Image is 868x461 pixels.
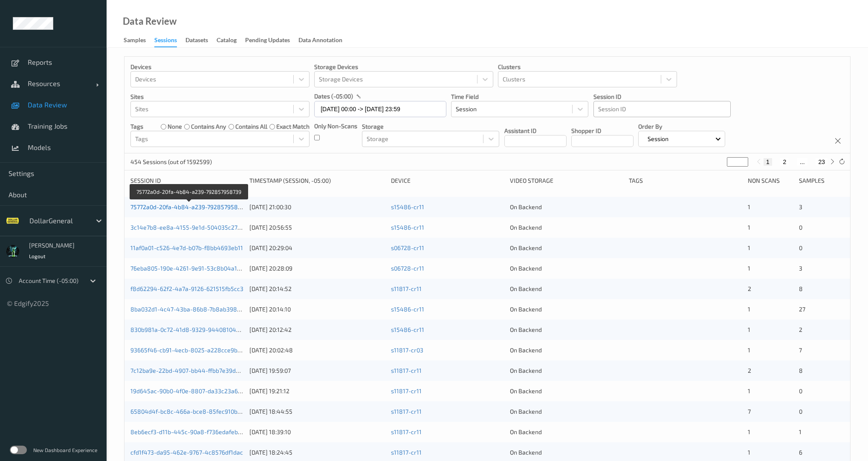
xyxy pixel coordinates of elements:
[191,122,226,131] label: contains any
[593,92,731,101] p: Session ID
[249,387,385,395] div: [DATE] 19:21:12
[748,408,751,415] span: 7
[124,35,154,46] a: Samples
[510,428,623,436] div: On Backend
[217,36,237,46] div: Catalog
[748,265,750,272] span: 1
[298,35,351,46] a: Data Annotation
[748,428,750,435] span: 1
[249,203,385,211] div: [DATE] 21:00:30
[154,35,185,47] a: Sessions
[451,92,588,101] p: Time Field
[130,428,245,435] a: 8eb6ecf3-d11b-445c-90a8-f736edafebb5
[130,158,212,166] p: 454 Sessions (out of 1592599)
[314,63,493,71] p: Storage Devices
[130,176,243,185] div: Session ID
[217,35,245,46] a: Catalog
[130,92,310,101] p: Sites
[748,387,750,395] span: 1
[124,36,146,46] div: Samples
[391,428,422,435] a: s11817-cr11
[510,346,623,354] div: On Backend
[799,428,801,435] span: 1
[130,367,247,374] a: 7c12ba9e-22bd-4907-bb44-ffbb7e39d944
[748,367,751,374] span: 2
[748,305,750,313] span: 1
[245,36,290,46] div: Pending Updates
[130,63,310,71] p: Devices
[130,346,247,354] a: 93665f46-cb91-4ecb-8025-a228cce9b07b
[799,408,802,415] span: 0
[391,224,424,231] a: s15486-cr11
[510,448,623,457] div: On Backend
[391,244,424,251] a: s06728-cr11
[249,428,385,436] div: [DATE] 18:39:10
[130,122,143,131] p: Tags
[391,367,422,374] a: s11817-cr11
[362,122,499,131] p: Storage
[130,408,247,415] a: 65804d4f-bc8c-466a-bce8-85fec910ba13
[799,203,802,210] span: 3
[391,203,424,210] a: s15486-cr11
[510,285,623,293] div: On Backend
[748,244,750,251] span: 1
[748,346,750,354] span: 1
[638,122,725,131] p: Order By
[130,224,248,231] a: 3c14e7b8-ee8a-4155-9e1d-504035c278ce
[391,285,422,292] a: s11817-cr11
[130,326,250,333] a: 830b981a-0c72-41d8-9329-9440810494aa
[130,203,248,210] a: 75772a0d-20fa-4b84-a239-792857958739
[185,35,217,46] a: Datasets
[249,244,385,252] div: [DATE] 20:29:04
[391,265,424,272] a: s06728-cr11
[780,158,789,166] button: 2
[510,387,623,395] div: On Backend
[510,407,623,416] div: On Backend
[249,305,385,314] div: [DATE] 20:14:10
[799,244,802,251] span: 0
[510,326,623,334] div: On Backend
[123,17,176,26] div: Data Review
[391,387,422,395] a: s11817-cr11
[799,449,802,456] span: 6
[504,127,567,135] p: Assistant ID
[799,176,844,185] div: Samples
[391,176,504,185] div: Device
[510,244,623,252] div: On Backend
[391,326,424,333] a: s15486-cr11
[235,122,267,131] label: contains all
[498,63,677,71] p: Clusters
[298,36,342,46] div: Data Annotation
[510,223,623,232] div: On Backend
[249,223,385,232] div: [DATE] 20:56:55
[748,285,751,292] span: 2
[748,224,750,231] span: 1
[799,387,802,395] span: 0
[748,203,750,210] span: 1
[748,449,750,456] span: 1
[510,305,623,314] div: On Backend
[645,135,671,143] p: Session
[249,448,385,457] div: [DATE] 18:24:45
[249,326,385,334] div: [DATE] 20:12:42
[799,346,802,354] span: 7
[764,158,772,166] button: 1
[249,366,385,375] div: [DATE] 19:59:07
[168,122,182,131] label: none
[249,264,385,273] div: [DATE] 20:28:09
[130,387,248,395] a: 19d645ac-90b0-4f0e-8807-da33c23a6cb6
[510,203,623,211] div: On Backend
[391,408,422,415] a: s11817-cr11
[314,122,357,130] p: Only Non-Scans
[510,264,623,273] div: On Backend
[130,265,247,272] a: 76eba805-190e-4261-9e91-53c8b04a1037
[510,366,623,375] div: On Backend
[799,367,803,374] span: 8
[130,244,243,251] a: 11af0a01-c526-4e7d-b07b-f8bb4693eb11
[799,305,805,313] span: 27
[799,265,802,272] span: 3
[154,36,177,47] div: Sessions
[799,224,802,231] span: 0
[748,176,793,185] div: Non Scans
[799,285,803,292] span: 8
